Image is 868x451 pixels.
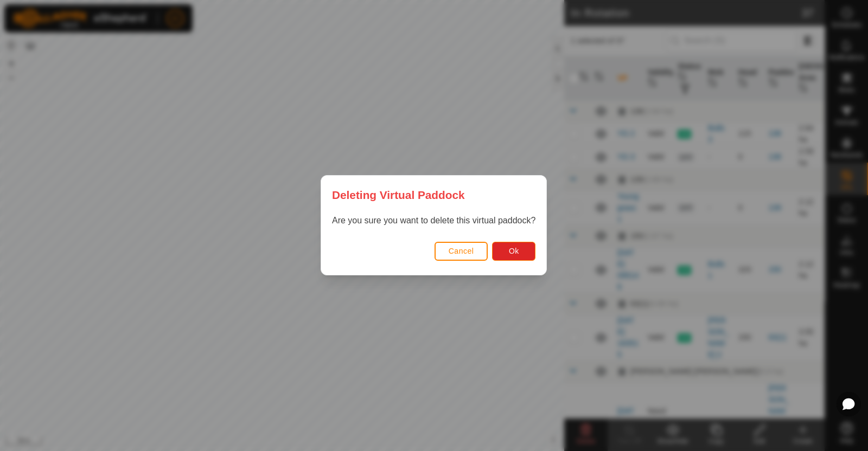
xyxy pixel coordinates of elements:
span: Cancel [449,247,474,256]
button: Cancel [435,242,488,261]
span: Deleting Virtual Paddock [332,186,465,203]
p: Are you sure you want to delete this virtual paddock? [332,215,535,228]
span: Ok [509,247,519,256]
button: Ok [493,242,536,261]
